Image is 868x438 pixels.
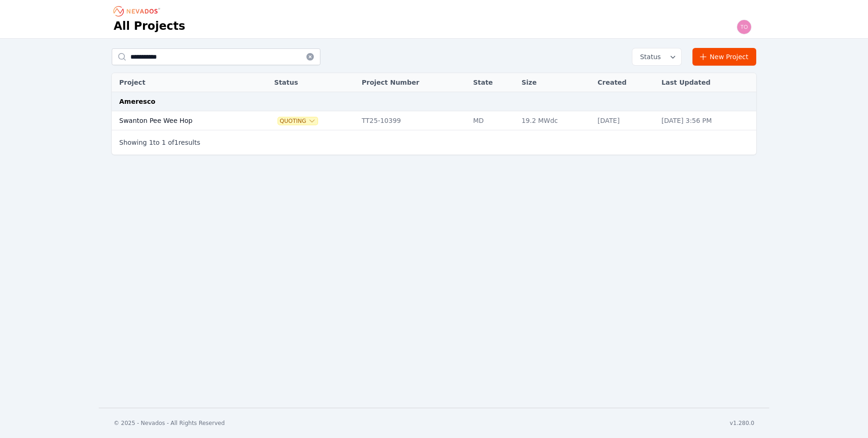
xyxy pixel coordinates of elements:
td: TT25-10399 [357,111,468,130]
th: Created [593,73,657,92]
tr: Swanton Pee Wee HopQuotingTT25-10399MD19.2 MWdc[DATE][DATE] 3:56 PM [112,111,756,130]
span: 1 [174,139,178,146]
span: Status [636,52,661,61]
button: Status [632,48,681,65]
span: 1 [162,139,166,146]
td: [DATE] 3:56 PM [657,111,756,130]
button: Quoting [278,117,318,125]
th: Status [270,73,357,92]
th: Project [112,73,254,92]
th: State [468,73,517,92]
span: 1 [149,139,153,146]
div: v1.280.0 [730,419,754,427]
td: MD [468,111,517,130]
th: Project Number [357,73,468,92]
td: Swanton Pee Wee Hop [112,111,254,130]
h1: All Projects [114,19,185,34]
img: todd.padezanin@nevados.solar [737,20,752,34]
nav: Breadcrumb [114,4,163,19]
td: 19.2 MWdc [517,111,593,130]
td: [DATE] [593,111,657,130]
div: © 2025 - Nevados - All Rights Reserved [114,419,225,427]
th: Last Updated [657,73,756,92]
th: Size [517,73,593,92]
p: Showing to of results [119,138,200,147]
td: Ameresco [112,92,756,111]
a: New Project [692,48,756,66]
